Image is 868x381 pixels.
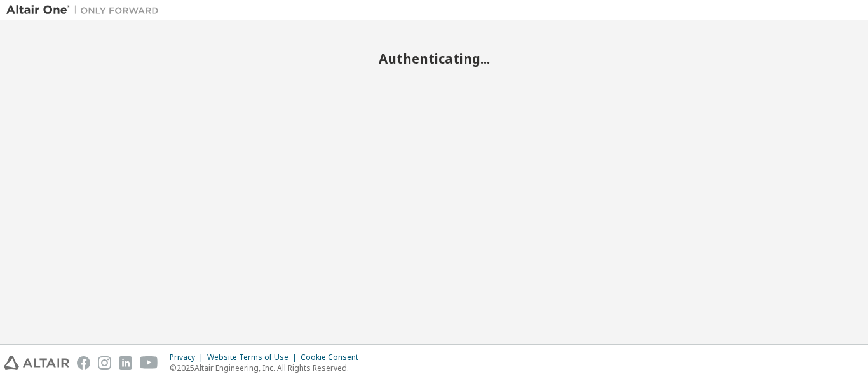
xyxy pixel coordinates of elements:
img: altair_logo.svg [4,356,69,370]
div: Cookie Consent [301,352,366,363]
div: Website Terms of Use [207,352,301,363]
div: Privacy [170,352,207,363]
img: Altair One [6,4,165,17]
img: linkedin.svg [119,356,132,370]
img: facebook.svg [77,356,90,370]
img: instagram.svg [98,356,111,370]
img: youtube.svg [140,356,158,370]
h2: Authenticating... [6,50,862,67]
p: © 2025 Altair Engineering, Inc. All Rights Reserved. [170,363,366,373]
